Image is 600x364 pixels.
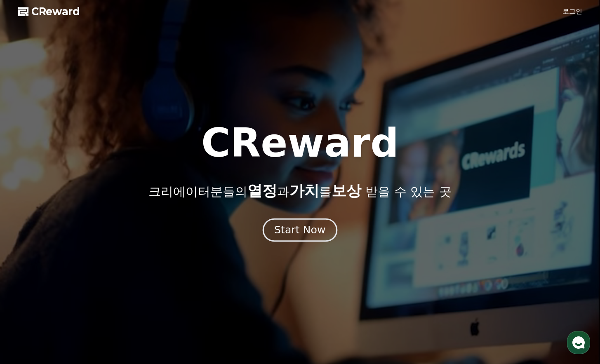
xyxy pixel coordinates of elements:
[264,227,336,235] a: Start Now
[26,274,31,280] span: 홈
[201,123,399,163] h1: CReward
[106,261,158,282] a: 설정
[31,5,80,18] span: CReward
[75,274,85,281] span: 대화
[263,218,337,242] button: Start Now
[18,5,80,18] a: CReward
[289,182,319,199] span: 가치
[274,223,325,237] div: Start Now
[562,7,582,16] a: 로그인
[54,261,106,282] a: 대화
[247,182,277,199] span: 열정
[332,182,361,199] span: 보상
[127,274,137,280] span: 설정
[2,261,54,282] a: 홈
[148,183,451,199] p: 크리에이터분들의 과 를 받을 수 있는 곳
